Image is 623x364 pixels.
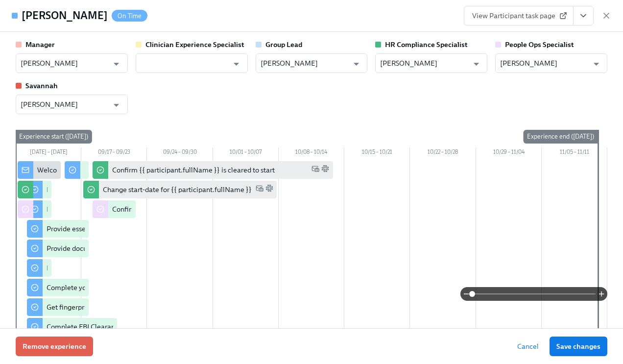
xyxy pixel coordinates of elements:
[464,6,574,25] a: View Participant task page
[410,147,476,159] div: 10/22 – 10/28
[109,56,124,72] button: Open
[510,337,546,356] button: Cancel
[589,56,604,72] button: Open
[47,263,159,273] div: Do your background check in Checkr
[16,147,81,159] div: [DATE] – [DATE]
[321,165,329,175] span: Slack
[311,165,319,175] span: Work Email
[47,243,177,253] div: Provide documents for your I9 verification
[15,130,92,144] div: Experience start ([DATE])
[81,147,147,159] div: 09/17 – 09/23
[573,6,594,25] button: View task page
[517,341,539,351] span: Cancel
[147,147,213,159] div: 09/24 – 09/30
[265,184,273,195] span: Slack
[505,40,574,49] strong: People Ops Specialist
[523,130,598,144] div: Experience end ([DATE])
[256,184,264,195] span: Work Email
[112,165,275,175] div: Confirm {{ participant.fullName }} is cleared to start
[556,341,600,351] span: Save changes
[469,56,484,72] button: Open
[476,147,542,159] div: 10/29 – 11/04
[109,97,124,113] button: Open
[37,165,212,175] div: Welcome from the Charlie Health Compliance Team 👋
[47,283,140,292] div: Complete your drug screening
[25,40,55,49] strong: Manager
[213,147,279,159] div: 10/01 – 10/07
[385,40,468,49] strong: HR Compliance Specialist
[47,224,189,234] div: Provide essential professional documentation
[22,8,108,23] h4: [PERSON_NAME]
[112,204,209,214] div: Confirm cleared by People Ops
[344,147,410,159] div: 10/15 – 10/21
[25,81,58,90] strong: Savannah
[47,322,224,332] div: Complete FBI Clearance Screening AFTER Fingerprinting
[472,11,565,21] span: View Participant task page
[23,341,86,351] span: Remove experience
[265,40,302,49] strong: Group Lead
[349,56,364,72] button: Open
[229,56,244,72] button: Open
[47,185,217,194] div: Register on the [US_STATE] [MEDICAL_DATA] website
[47,204,134,214] div: Fill out the onboarding form
[84,165,161,175] div: Request your equipment
[550,337,607,356] button: Save changes
[279,147,344,159] div: 10/08 – 10/14
[145,40,244,49] strong: Clinician Experience Specialist
[542,147,607,159] div: 11/05 – 11/11
[47,302,100,312] div: Get fingerprinted
[103,185,252,194] div: Change start-date for {{ participant.fullName }}
[112,12,147,20] span: On Time
[16,337,93,356] button: Remove experience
